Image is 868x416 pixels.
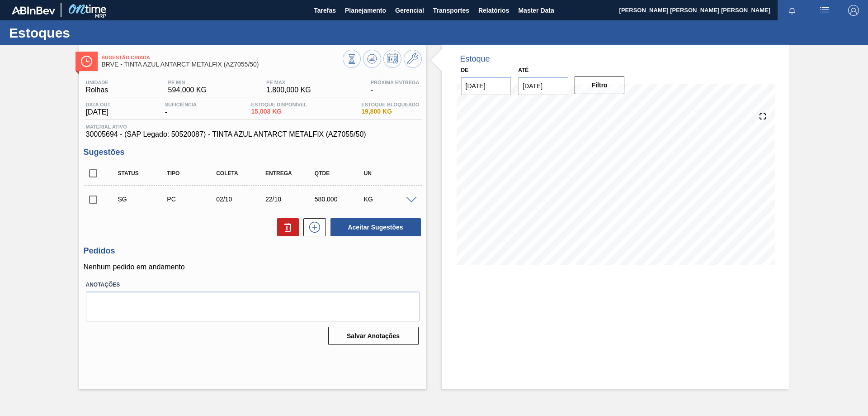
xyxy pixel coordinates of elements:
[362,170,416,177] div: UN
[266,86,311,94] span: 1.800,000 KG
[12,6,55,14] img: TNhmsLtSVTkK8tSr43FrP2fwEKptu5GPRR3wAAAABJRU5ErkJggg==
[84,246,422,256] h3: Pedidos
[81,56,92,67] img: Ícone
[116,170,170,177] div: Status
[86,130,420,139] span: 30005694 - (SAP Legado: 50520087) - TINTA AZUL ANTARCT METALFIX (AZ7055/50)
[345,5,386,16] span: Planejamento
[86,102,111,107] span: Data out
[518,67,528,73] label: Até
[478,5,509,16] span: Relatórios
[361,102,419,107] span: Estoque Bloqueado
[518,5,554,16] span: Master Data
[273,218,299,236] div: Excluir Sugestões
[343,50,361,68] button: Visão Geral dos Estoques
[326,217,422,237] div: Aceitar Sugestões
[266,80,311,85] span: PE MAX
[86,80,108,85] span: Unidade
[330,218,421,236] button: Aceitar Sugestões
[116,196,170,203] div: Sugestão Criada
[263,196,318,203] div: 22/10/2025
[163,102,199,116] div: -
[84,263,422,271] p: Nenhum pedido em andamento
[168,80,207,85] span: PE MIN
[214,196,269,203] div: 02/10/2025
[518,77,568,95] input: dd/mm/yyyy
[9,28,170,38] h1: Estoques
[371,80,420,85] span: Próxima Entrega
[165,196,219,203] div: Pedido de Compra
[86,124,420,129] span: Material ativo
[460,54,490,64] div: Estoque
[312,170,367,177] div: Qtde
[84,148,422,157] h3: Sugestões
[102,55,343,60] span: Sugestão Criada
[86,108,111,116] span: [DATE]
[86,86,108,94] span: Rolhas
[848,5,859,16] img: Logout
[328,327,419,345] button: Salvar Anotações
[165,102,197,107] span: Suficiência
[214,170,269,177] div: Coleta
[362,196,416,203] div: KG
[299,218,326,236] div: Nova sugestão
[165,170,219,177] div: Tipo
[251,108,307,115] span: 15,003 KG
[312,196,367,203] div: 580,000
[575,76,625,94] button: Filtro
[404,50,422,68] button: Ir ao Master Data / Geral
[168,86,207,94] span: 594,000 KG
[778,4,807,17] button: Notificações
[86,278,420,292] label: Anotações
[363,50,381,68] button: Atualizar Gráfico
[102,61,343,68] span: BRVE - TINTA AZUL ANTARCT METALFIX (AZ7055/50)
[251,102,307,107] span: Estoque Disponível
[819,5,830,16] img: userActions
[461,67,469,73] label: De
[433,5,469,16] span: Transportes
[361,108,419,115] span: 19,800 KG
[383,50,401,68] button: Programar Estoque
[395,5,424,16] span: Gerencial
[461,77,511,95] input: dd/mm/yyyy
[263,170,318,177] div: Entrega
[368,80,422,94] div: -
[314,5,336,16] span: Tarefas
